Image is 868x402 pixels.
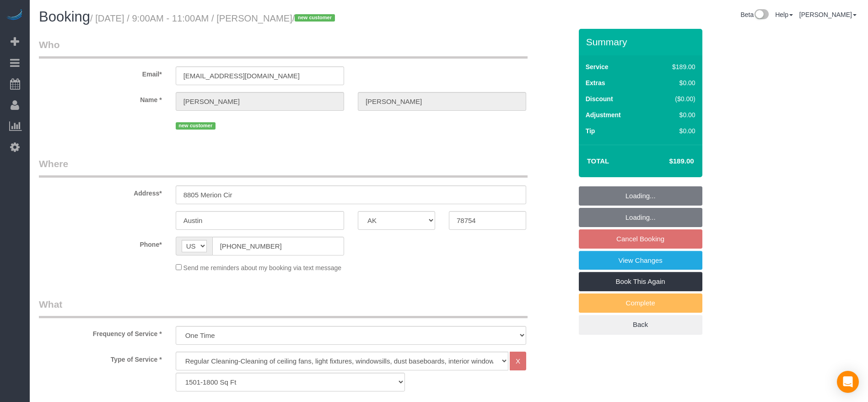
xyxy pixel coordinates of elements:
img: New interface [754,9,769,21]
input: Zip Code* [449,211,526,230]
label: Service [586,62,609,71]
img: Automaid Logo [5,9,24,22]
label: Discount [586,94,613,103]
label: Name * [32,92,169,104]
legend: What [39,298,528,318]
div: $189.00 [653,62,695,71]
label: Address* [32,185,169,198]
div: $0.00 [653,126,695,136]
a: Beta [740,11,769,18]
div: $0.00 [653,78,695,87]
input: Email* [176,66,344,85]
label: Adjustment [586,110,621,120]
label: Frequency of Service * [32,326,169,338]
span: / [292,13,338,23]
input: City* [176,211,344,230]
small: / [DATE] / 9:00AM - 11:00AM / [PERSON_NAME] [90,13,338,23]
strong: Total [587,157,609,165]
a: Help [775,11,793,18]
div: Open Intercom Messenger [837,371,859,393]
label: Extras [586,78,605,87]
div: $0.00 [653,110,695,120]
input: First Name* [176,92,344,111]
a: [PERSON_NAME] [799,11,857,18]
div: ($0.00) [653,94,695,103]
span: new customer [295,14,334,22]
label: Phone* [32,237,169,249]
input: Last Name* [358,92,526,111]
label: Tip [586,126,595,136]
input: Phone* [212,237,344,255]
a: Book This Again [579,272,702,291]
a: Back [579,315,702,334]
a: View Changes [579,251,702,270]
legend: Who [39,38,528,59]
span: new customer [176,122,216,130]
span: Booking [39,9,90,25]
label: Email* [32,66,169,79]
h3: Summary [586,37,698,47]
label: Type of Service * [32,352,169,364]
legend: Where [39,157,528,178]
h4: $189.00 [642,158,694,165]
span: Send me reminders about my booking via text message [183,264,342,272]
